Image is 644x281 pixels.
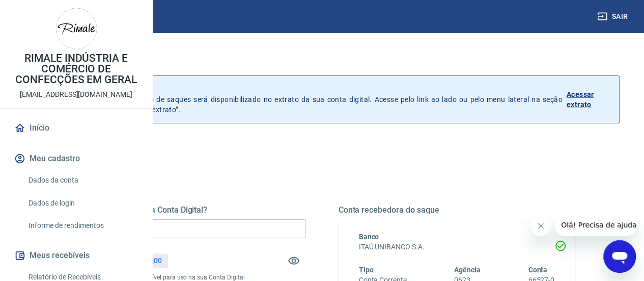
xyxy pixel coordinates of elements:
[8,53,144,85] p: RIMALE INDÚSTRIA E COMÉRCIO DE CONFECÇÕES EM GERAL
[55,84,563,94] p: Histórico de saques
[55,84,563,115] p: A partir de agora, o histórico de saques será disponibilizado no extrato da sua conta digital. Ac...
[567,89,611,110] p: Acessar extrato
[595,7,632,26] button: Sair
[24,53,620,67] h3: Saque
[359,266,374,274] span: Tipo
[69,205,306,215] h5: Quanto deseja sacar da Conta Digital?
[6,7,86,15] span: Olá! Precisa de ajuda?
[124,256,161,266] p: R$ 1.963,00
[454,266,481,274] span: Agência
[567,84,611,115] a: Acessar extrato
[12,117,140,139] a: Início
[528,266,547,274] span: Conta
[12,244,140,267] button: Meus recebíveis
[56,8,97,49] img: 3a2f9a17-da68-408c-8d1a-877d938e5071.jpeg
[359,242,555,252] h6: ITAÚ UNIBANCO S.A.
[20,89,132,100] p: [EMAIL_ADDRESS][DOMAIN_NAME]
[24,170,140,191] a: Dados da conta
[359,233,379,241] span: Banco
[603,240,636,273] iframe: Botão para abrir a janela de mensagens
[24,215,140,236] a: Informe de rendimentos
[339,205,575,215] h5: Conta recebedora do saque
[530,216,551,236] iframe: Fechar mensagem
[24,193,140,214] a: Dados de login
[12,147,140,170] button: Meu cadastro
[555,214,636,236] iframe: Mensagem da empresa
